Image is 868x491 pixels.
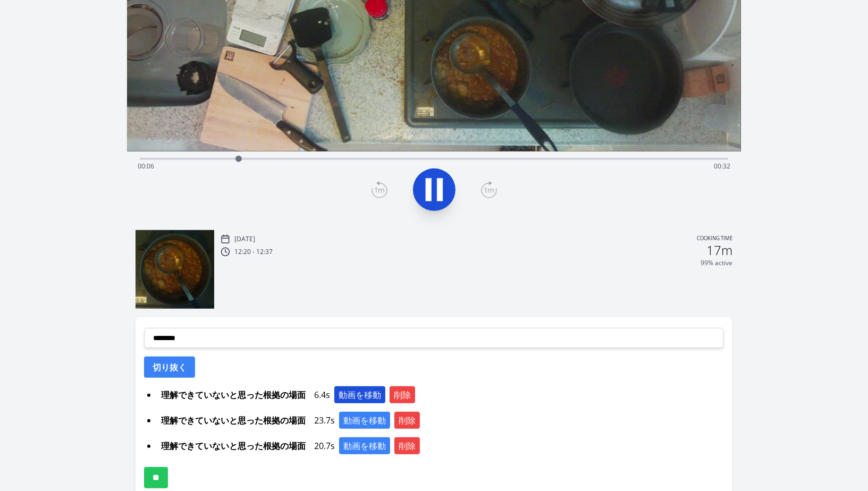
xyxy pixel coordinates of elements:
[714,162,730,171] span: 00:32
[701,259,732,267] p: 99% active
[136,230,214,309] img: 250909032134_thumb.jpeg
[706,244,732,257] h2: 17m
[334,386,385,403] button: 動画を移動
[390,386,415,403] button: 削除
[157,386,724,403] div: 6.4s
[234,235,255,243] p: [DATE]
[144,357,195,378] button: 切り抜く
[394,437,420,454] button: 削除
[394,412,420,429] button: 削除
[157,386,310,403] span: 理解できていないと思った根拠の場面
[157,412,310,429] span: 理解できていないと思った根拠の場面
[234,248,273,256] p: 12:20 - 12:37
[697,234,732,244] p: Cooking time
[157,412,724,429] div: 23.7s
[138,162,154,171] span: 00:06
[157,437,724,454] div: 20.7s
[157,437,310,454] span: 理解できていないと思った根拠の場面
[339,437,390,454] button: 動画を移動
[339,412,390,429] button: 動画を移動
